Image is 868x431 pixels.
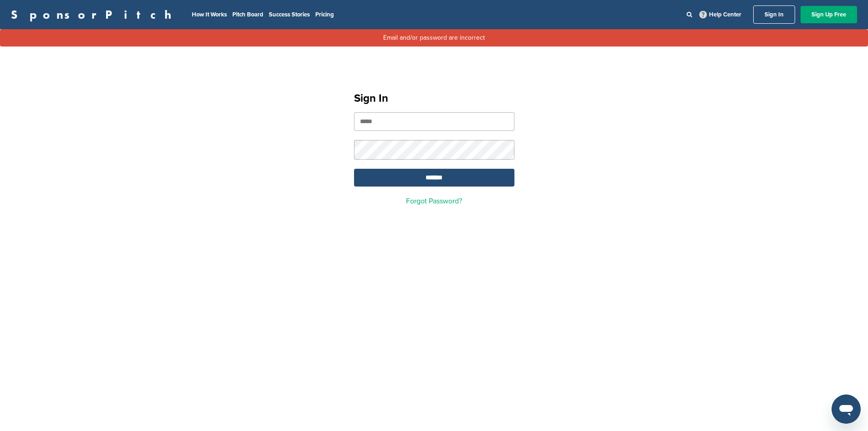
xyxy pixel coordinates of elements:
[232,11,263,18] a: Pitch Board
[698,9,743,20] a: Help Center
[192,11,227,18] a: How It Works
[832,395,861,424] iframe: Button to launch messaging window
[269,11,310,18] a: Success Stories
[11,9,177,21] a: SponsorPitch
[315,11,334,18] a: Pricing
[354,90,514,107] h1: Sign In
[801,6,857,23] a: Sign Up Free
[406,197,462,206] a: Forgot Password?
[753,5,795,24] a: Sign In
